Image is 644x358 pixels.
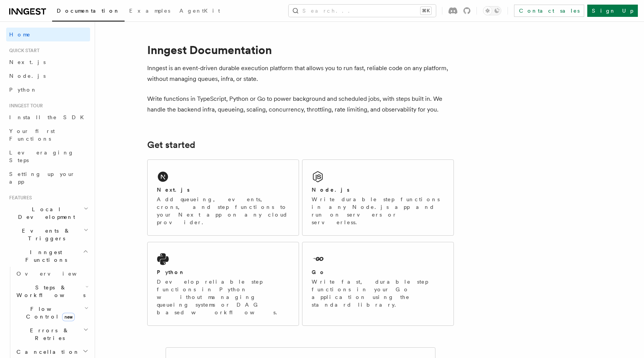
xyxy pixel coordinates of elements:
button: Toggle dark mode [483,6,501,15]
span: Local Development [6,205,84,221]
button: Local Development [6,202,90,224]
a: Node.jsWrite durable step functions in any Node.js app and run on servers or serverless. [302,159,454,236]
a: PythonDevelop reliable step functions in Python without managing queueing systems or DAG based wo... [147,242,299,326]
a: Get started [147,140,195,150]
a: Python [6,83,90,97]
span: Inngest Functions [6,248,83,264]
a: Home [6,28,90,41]
a: Examples [125,2,175,21]
span: Cancellation [13,348,80,356]
span: Setting up your app [9,171,75,185]
span: Home [9,31,31,38]
span: Errors & Retries [13,327,83,342]
a: Setting up your app [6,167,90,189]
a: Node.js [6,69,90,83]
p: Develop reliable step functions in Python without managing queueing systems or DAG based workflows. [157,278,289,316]
a: Next.jsAdd queueing, events, crons, and step functions to your Next app on any cloud provider. [147,159,299,236]
span: Quick start [6,48,39,54]
button: Steps & Workflows [13,281,90,302]
span: Next.js [9,59,46,65]
a: Your first Functions [6,124,90,146]
a: Documentation [52,2,125,21]
span: Leveraging Steps [9,149,74,163]
a: GoWrite fast, durable step functions in your Go application using the standard library. [302,242,454,326]
h2: Python [157,268,185,276]
a: Sign Up [587,5,638,17]
span: AgentKit [179,8,220,14]
span: Inngest tour [6,103,43,109]
a: Contact sales [514,5,584,17]
button: Events & Triggers [6,224,90,245]
span: Steps & Workflows [13,284,85,299]
span: Python [9,87,37,93]
a: Next.js [6,55,90,69]
h2: Next.js [157,186,190,194]
h2: Go [312,268,325,276]
h1: Inngest Documentation [147,43,454,57]
a: Leveraging Steps [6,146,90,167]
button: Flow Controlnew [13,302,90,324]
span: Your first Functions [9,128,55,142]
a: AgentKit [175,2,225,21]
span: Events & Triggers [6,227,84,242]
span: Features [6,195,32,201]
p: Write functions in TypeScript, Python or Go to power background and scheduled jobs, with steps bu... [147,94,454,115]
span: new [62,313,75,321]
p: Write durable step functions in any Node.js app and run on servers or serverless. [312,195,444,226]
button: Search...⌘K [289,5,436,17]
span: Flow Control [13,305,84,320]
span: Documentation [57,8,120,14]
kbd: ⌘K [421,7,431,15]
button: Inngest Functions [6,245,90,267]
button: Errors & Retries [13,324,90,345]
span: Examples [129,8,170,14]
p: Inngest is an event-driven durable execution platform that allows you to run fast, reliable code ... [147,63,454,84]
span: Node.js [9,73,46,79]
span: Install the SDK [9,114,89,120]
p: Add queueing, events, crons, and step functions to your Next app on any cloud provider. [157,195,289,226]
a: Install the SDK [6,110,90,124]
h2: Node.js [312,186,350,194]
span: Overview [16,271,95,277]
a: Overview [13,267,90,281]
p: Write fast, durable step functions in your Go application using the standard library. [312,278,444,309]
